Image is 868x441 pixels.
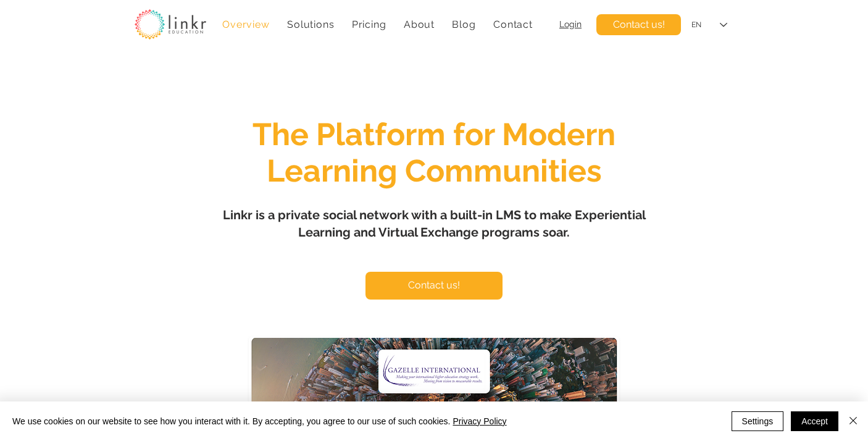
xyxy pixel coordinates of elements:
button: Close [846,411,861,431]
a: Overview [216,12,276,36]
span: We use cookies on our website to see how you interact with it. By accepting, you agree to our use... [12,416,507,427]
span: About [404,19,435,30]
a: Contact us! [365,272,503,300]
span: Contact [493,19,533,30]
button: Accept [791,411,838,431]
span: Solutions [287,19,334,30]
a: Privacy Policy [453,416,506,426]
a: Blog [446,12,482,36]
span: Contact us! [408,279,460,292]
div: Language Selector: English [683,11,736,39]
span: Linkr is a private social network with a built-in LMS to make Experiential Learning and Virtual E... [223,208,646,240]
span: The Platform for Modern Learning Communities [252,116,616,189]
span: Contact us! [613,18,665,31]
span: Blog [452,19,475,30]
div: About [398,12,441,36]
button: Settings [732,411,784,431]
span: Overview [222,19,269,30]
a: Contact us! [596,14,681,35]
img: Close [846,413,861,428]
a: Contact [487,12,539,36]
div: Solutions [281,12,341,36]
div: EN [691,20,701,30]
a: Login [559,19,582,29]
a: Pricing [346,12,393,36]
nav: Site [216,12,539,36]
span: Pricing [352,19,386,30]
img: linkr_logo_transparentbg.png [135,9,206,40]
